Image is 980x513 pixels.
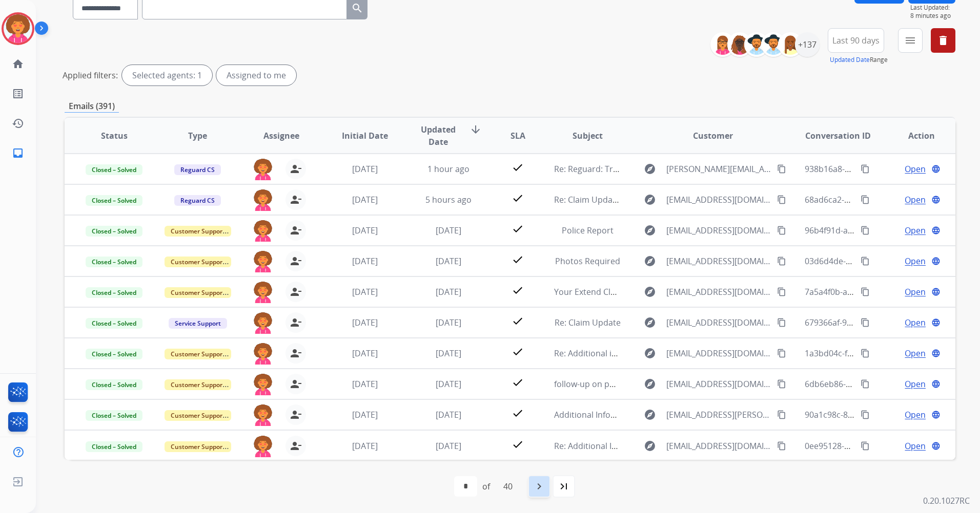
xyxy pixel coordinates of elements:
mat-icon: person_remove [290,255,302,267]
span: [DATE] [436,317,461,328]
mat-icon: language [931,379,941,389]
span: 679366af-964b-4f36-ab77-53ad59bf8499 [805,317,958,328]
span: 1a3bd04c-f8ce-481d-8f31-5aedc01f546e [805,348,957,359]
span: [DATE] [436,225,461,236]
mat-icon: content_copy [861,318,870,327]
span: [DATE] [352,286,378,297]
mat-icon: content_copy [861,226,870,235]
mat-icon: language [931,256,941,266]
span: [DATE] [436,440,461,452]
mat-icon: language [931,318,941,327]
span: Closed – Solved [86,164,142,175]
mat-icon: content_copy [861,441,870,451]
span: [DATE] [436,286,461,297]
mat-icon: person_remove [290,316,302,329]
span: Assignee [263,130,299,142]
mat-icon: language [931,164,941,174]
img: agent-avatar [253,251,273,272]
span: [DATE] [436,255,461,267]
div: +137 [795,32,820,57]
span: 96b4f91d-a78d-4df7-bb3b-321b4ff16f0f [805,225,955,236]
span: [DATE] [352,409,378,420]
span: Re: Additional Information Requested [554,440,699,452]
span: Service Support [169,318,227,329]
span: [DATE] [352,378,378,390]
mat-icon: check [512,438,524,451]
mat-icon: navigate_next [533,480,545,493]
div: Assigned to me [216,65,296,85]
mat-icon: check [512,346,524,358]
span: Open [905,224,926,237]
img: agent-avatar [253,436,273,457]
p: Applied filters: [63,69,118,81]
mat-icon: content_copy [861,164,870,174]
span: Closed – Solved [86,226,142,237]
mat-icon: person_remove [290,347,302,359]
span: [EMAIL_ADDRESS][DOMAIN_NAME] [666,440,771,452]
div: of [482,480,490,493]
mat-icon: inbox [12,147,24,159]
mat-icon: language [931,410,941,419]
div: 40 [495,476,521,497]
span: Closed – Solved [86,441,142,452]
mat-icon: explore [644,286,656,298]
mat-icon: check [512,315,524,327]
span: Initial Date [342,130,388,142]
mat-icon: explore [644,316,656,329]
mat-icon: language [931,349,941,358]
span: follow-up on parts [554,378,625,390]
span: Last 90 days [832,38,880,42]
span: Updated Date [415,123,461,148]
mat-icon: person_remove [290,194,302,206]
span: Additional Information Needed! [554,409,676,420]
span: [EMAIL_ADDRESS][DOMAIN_NAME] [666,224,771,237]
span: Customer Support [165,349,231,359]
span: Range [830,55,888,64]
mat-icon: delete [937,34,949,47]
p: 0.20.1027RC [923,495,970,507]
mat-icon: content_copy [861,349,870,358]
span: Status [101,130,128,142]
span: Open [905,255,926,267]
span: Open [905,378,926,390]
mat-icon: content_copy [777,195,786,204]
span: 1 hour ago [427,163,469,175]
mat-icon: history [12,117,24,130]
div: Selected agents: 1 [122,65,212,85]
span: Closed – Solved [86,379,142,390]
span: [EMAIL_ADDRESS][PERSON_NAME][DOMAIN_NAME] [666,409,771,421]
span: 5 hours ago [425,194,472,205]
span: 90a1c98c-8b74-481d-be51-93681cdaf41e [805,409,961,420]
span: Reguard CS [174,195,221,206]
span: [EMAIL_ADDRESS][DOMAIN_NAME] [666,316,771,329]
mat-icon: content_copy [777,379,786,389]
mat-icon: explore [644,194,656,206]
mat-icon: content_copy [777,164,786,174]
mat-icon: explore [644,163,656,175]
img: agent-avatar [253,404,273,426]
mat-icon: arrow_downward [469,123,482,136]
span: Open [905,163,926,175]
span: [EMAIL_ADDRESS][DOMAIN_NAME] [666,255,771,267]
img: agent-avatar [253,282,273,303]
span: 6db6eb86-5255-4edc-af9c-067f41a394b3 [805,378,960,390]
span: [EMAIL_ADDRESS][DOMAIN_NAME] [666,286,771,298]
mat-icon: content_copy [861,256,870,266]
button: Updated Date [830,56,870,64]
span: Conversation ID [805,130,871,142]
span: Reguard CS [174,164,221,175]
mat-icon: content_copy [777,287,786,296]
img: agent-avatar [253,189,273,211]
mat-icon: explore [644,378,656,390]
mat-icon: check [512,161,524,174]
mat-icon: language [931,287,941,296]
mat-icon: check [512,223,524,235]
span: Closed – Solved [86,287,142,298]
span: Closed – Solved [86,318,142,329]
span: Last Updated: [910,4,955,12]
span: Open [905,347,926,359]
span: Open [905,316,926,329]
mat-icon: search [351,2,363,14]
span: [DATE] [436,409,461,420]
mat-icon: language [931,226,941,235]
